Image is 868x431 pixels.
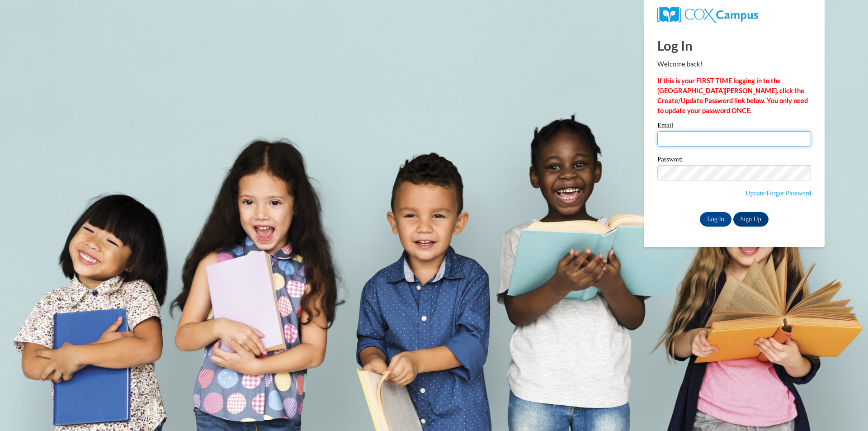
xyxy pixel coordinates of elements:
a: COX Campus [657,10,758,18]
a: Sign Up [733,212,769,227]
strong: If this is your FIRST TIME logging in to the [GEOGRAPHIC_DATA][PERSON_NAME], click the Create/Upd... [657,77,808,114]
label: Password [657,156,811,165]
label: Email [657,122,811,131]
img: COX Campus [657,7,758,23]
p: Welcome back! [657,59,811,69]
a: Update/Forgot Password [745,189,811,197]
h1: Log In [657,36,811,55]
input: Log In [700,212,731,227]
